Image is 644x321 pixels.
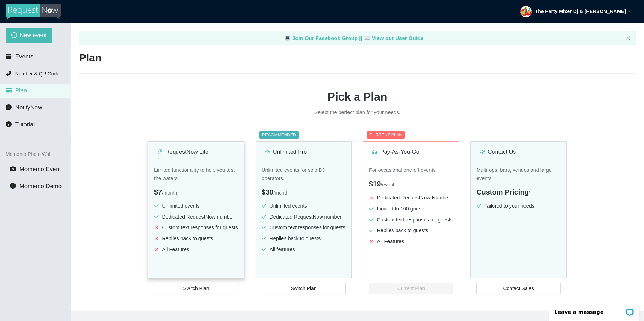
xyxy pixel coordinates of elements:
[273,190,288,196] span: / month
[476,203,481,208] span: check
[369,228,374,233] span: check
[626,36,630,41] button: close
[476,166,561,182] p: Multi-ops, bars, venues and large events
[264,147,343,156] div: Unlimited Pro
[15,53,33,60] span: Events
[628,10,631,13] span: down
[291,285,316,292] span: Switch Plan
[626,36,630,40] span: close
[154,247,159,252] span: close
[79,88,636,106] h1: Pick a Plan
[15,71,59,77] span: Number & QR Code
[6,70,12,76] span: phone
[6,4,61,20] img: RequestNow
[6,28,52,43] button: plus-circleNew event
[479,147,558,156] div: Contact Us
[157,149,163,155] span: thunderbolt
[162,190,177,196] span: / month
[369,217,374,222] span: check
[369,226,453,235] li: Replies back to guests
[264,149,270,155] span: crown
[6,104,12,110] span: message
[369,166,453,174] p: For occasional one-off events
[364,35,370,41] span: laptop
[15,121,35,128] span: Tutorial
[262,246,346,254] li: All features
[6,53,12,59] span: calendar
[10,166,16,172] span: camera
[262,225,267,230] span: check
[529,190,530,196] span: /
[369,206,374,211] span: check
[262,203,267,208] span: check
[476,202,561,210] li: Tailored to your needs
[369,283,453,294] button: Current Plan
[154,235,238,243] li: Replies back to guests
[154,203,159,208] span: check
[154,225,159,230] span: close
[19,166,61,173] span: Momento Event
[262,235,346,243] li: Replies back to guests
[369,237,453,246] li: All Features
[262,188,273,196] span: $30
[154,283,238,294] button: Switch Plan
[154,213,238,221] li: Dedicated RequestNow number
[262,213,346,221] li: Dedicated RequestNow number
[154,166,238,182] p: Limited functionality to help you test the waters.
[262,247,267,252] span: check
[251,108,463,117] p: Select the perfect plan for your needs.
[157,147,235,156] div: RequestNow Lite
[262,283,346,294] button: Switch Plan
[154,214,159,219] span: check
[15,104,42,111] span: NotifyNow
[262,224,346,232] li: Custom text responses for guests
[284,35,364,41] a: laptop Join Our Facebook Group ||
[15,87,27,94] span: Plan
[545,299,644,321] iframe: LiveChat chat widget
[183,285,209,292] span: Switch Plan
[372,149,377,155] span: customer-service
[262,236,267,241] span: check
[367,131,405,139] sup: CURRENT PLAN
[154,236,159,241] span: close
[369,194,453,202] li: Dedicated RequestNow Number
[154,246,238,254] li: All Features
[154,188,162,196] span: $7
[154,202,238,210] li: Unlimited events
[259,131,299,139] sup: RECOMMENDED
[79,51,636,65] h2: Plan
[19,183,62,190] span: Momento Demo
[369,180,381,188] span: $19
[503,285,534,292] span: Contact Sales
[369,239,374,244] span: close
[262,214,267,219] span: check
[372,147,450,156] div: Pay-As-You-Go
[535,9,626,14] strong: The Party Mixer Dj & [PERSON_NAME]
[381,182,394,187] span: / event
[284,35,291,41] span: laptop
[20,31,47,40] span: New event
[369,216,453,224] li: Custom text responses for guests
[154,224,238,232] li: Custom text responses for guests
[262,166,346,182] p: Unlimited events for solo DJ operators.
[364,35,424,41] a: laptop View our User Guide
[10,183,16,189] span: info-circle
[520,6,532,17] img: ACg8ocKiO_vw7KI8ytxHTmtO-lXof5hXLu0i7_R8HbX2b3C_noabYPw=s96-c
[6,87,12,93] span: credit-card
[476,188,529,196] span: Custom Pricing
[476,283,561,294] button: Contact Sales
[369,205,453,213] li: Limited to 100 guests
[369,196,374,201] span: close
[11,32,17,39] span: plus-circle
[6,121,12,127] span: info-circle
[262,202,346,210] li: Unlimited events
[479,149,485,155] span: phone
